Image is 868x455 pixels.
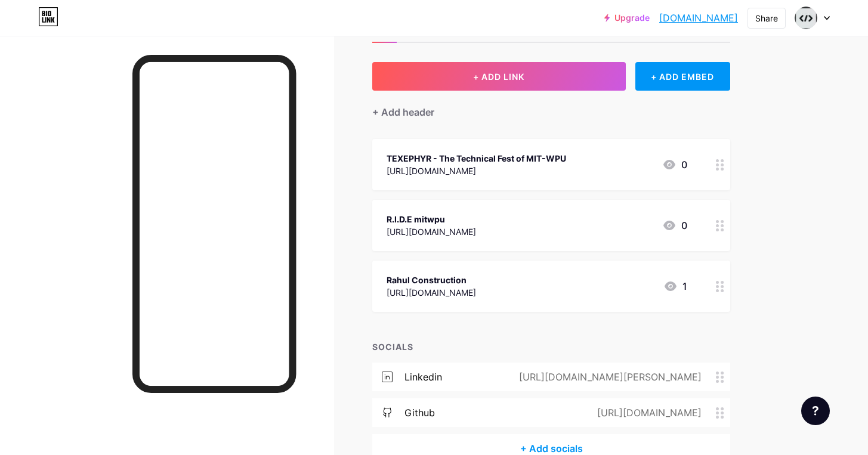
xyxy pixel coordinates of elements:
div: TEXEPHYR - The Technical Fest of MIT-WPU [387,152,566,165]
a: [DOMAIN_NAME] [659,11,738,25]
div: [URL][DOMAIN_NAME] [387,225,476,238]
div: github [404,406,435,420]
div: 0 [662,218,687,233]
div: 0 [662,157,687,172]
div: [URL][DOMAIN_NAME] [387,286,476,299]
span: + ADD LINK [473,72,524,82]
div: R.I.D.E mitwpu [387,213,476,225]
div: Rahul Construction [387,274,476,286]
div: SOCIALS [372,341,730,353]
div: + Add header [372,105,434,119]
div: [URL][DOMAIN_NAME] [387,165,566,177]
button: + ADD LINK [372,62,626,91]
div: Share [755,12,778,24]
div: + ADD EMBED [635,62,730,91]
a: Upgrade [604,13,650,23]
div: linkedin [404,370,442,384]
div: [URL][DOMAIN_NAME][PERSON_NAME] [500,370,716,384]
div: 1 [663,279,687,293]
img: Swapnil Havale [795,7,817,29]
div: [URL][DOMAIN_NAME] [578,406,716,420]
